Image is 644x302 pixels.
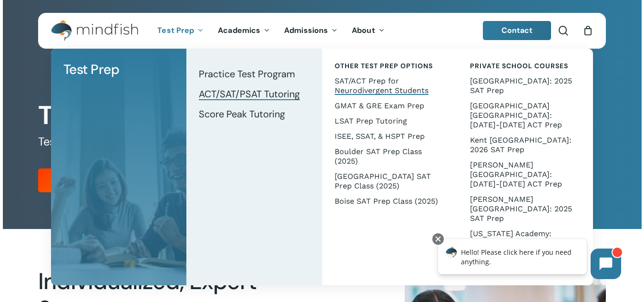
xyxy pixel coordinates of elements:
a: Test Prep [61,58,177,81]
a: Contact [483,21,552,40]
a: LSAT Prep Tutoring [332,114,448,129]
span: Boise SAT Prep Class (2025) [335,197,438,206]
span: ISEE, SSAT, & HSPT Prep [335,132,425,141]
a: About [345,27,392,35]
a: [GEOGRAPHIC_DATA] [GEOGRAPHIC_DATA]: [DATE]-[DATE] ACT Prep [467,98,583,133]
span: Contact [501,25,533,35]
a: [US_STATE] Academy: [DATE]-[DATE] SAT/ACT Prep [467,226,583,251]
span: Other Test Prep Options [335,62,433,70]
a: Other Test Prep Options [332,58,448,73]
span: [GEOGRAPHIC_DATA] [GEOGRAPHIC_DATA]: [DATE]-[DATE] ACT Prep [470,101,562,129]
span: ACT/SAT/PSAT Tutoring [199,88,300,100]
a: [PERSON_NAME][GEOGRAPHIC_DATA]: 2025 SAT Prep [467,192,583,226]
span: [PERSON_NAME][GEOGRAPHIC_DATA]: 2025 SAT Prep [470,195,572,223]
a: GMAT & GRE Exam Prep [332,98,448,114]
a: Kent [GEOGRAPHIC_DATA]: 2026 SAT Prep [467,133,583,157]
span: Score Peak Tutoring [199,108,285,120]
a: Score Peak Tutoring [196,104,312,124]
span: Admissions [284,25,328,35]
span: Kent [GEOGRAPHIC_DATA]: 2026 SAT Prep [470,135,572,154]
a: Boise SAT Prep Class (2025) [332,194,448,209]
a: ACT/SAT/PSAT Tutoring [196,84,312,104]
a: Test Prep [150,27,211,35]
span: Academics [218,25,260,35]
a: Register Now [38,168,126,192]
span: Test Prep [63,61,120,78]
span: Private School Courses [470,62,568,70]
a: Practice Test Program [196,64,312,84]
a: Private School Courses [467,58,583,73]
span: [US_STATE] Academy: [DATE]-[DATE] SAT/ACT Prep [470,229,579,248]
a: Academics [211,27,277,35]
span: [GEOGRAPHIC_DATA] SAT Prep Class (2025) [335,172,431,190]
span: About [352,25,375,35]
nav: Main Menu [150,13,391,49]
span: Practice Test Program [199,68,295,80]
a: SAT/ACT Prep for Neurodivergent Students [332,73,448,98]
span: SAT/ACT Prep for Neurodivergent Students [335,76,429,95]
a: [GEOGRAPHIC_DATA]: 2025 SAT Prep [467,73,583,98]
a: Cart [583,25,593,36]
h1: Tutoring for the ACT, SAT and PSAT [38,100,606,131]
span: Boulder SAT Prep Class (2025) [335,147,422,166]
a: [PERSON_NAME][GEOGRAPHIC_DATA]: [DATE]-[DATE] ACT Prep [467,157,583,192]
a: ISEE, SSAT, & HSPT Prep [332,129,448,144]
a: [GEOGRAPHIC_DATA] SAT Prep Class (2025) [332,169,448,194]
h5: Test Prep Designed for Your Goals [38,134,606,149]
a: Boulder SAT Prep Class (2025) [332,144,448,169]
a: Admissions [277,27,345,35]
span: GMAT & GRE Exam Prep [335,101,424,110]
span: [GEOGRAPHIC_DATA]: 2025 SAT Prep [470,76,572,95]
span: [PERSON_NAME][GEOGRAPHIC_DATA]: [DATE]-[DATE] ACT Prep [470,160,562,188]
span: LSAT Prep Tutoring [335,116,407,125]
header: Main Menu [38,13,606,49]
span: Test Prep [157,25,194,35]
iframe: Chatbot [428,231,631,289]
